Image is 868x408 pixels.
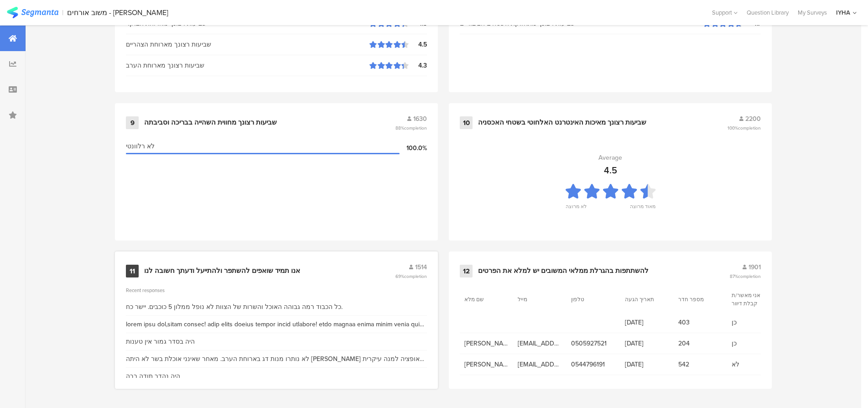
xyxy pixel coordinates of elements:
[732,291,773,308] section: אני מאשר/ת קבלת דיוור
[678,360,722,369] span: 542
[518,295,559,303] section: מייל
[126,61,369,70] div: שביעות רצונך מארוחת הערב
[678,318,722,327] span: 403
[464,295,505,303] section: שם מלא
[625,295,666,303] section: תאריך הגעה
[478,118,646,127] div: שביעות רצונך מאיכות האינטרנט האלחוטי בשטחי האכסניה
[566,203,587,215] div: לא מרוצה
[400,143,427,153] div: 100.0%
[571,295,612,303] section: טלפון
[395,273,427,280] span: 69%
[730,273,761,280] span: 87%
[571,339,615,348] span: 0505927521
[625,339,669,348] span: [DATE]
[404,273,427,280] span: completion
[395,125,427,131] span: 88%
[464,339,509,348] span: [PERSON_NAME]
[409,40,427,49] div: 4.5
[126,40,369,49] div: שביעות רצונך מארוחת הצהריים
[7,7,58,18] img: segmanta logo
[712,5,738,20] div: Support
[630,203,655,215] div: מאוד מרוצה
[518,339,562,348] span: [EMAIL_ADDRESS][DOMAIN_NAME]
[126,319,427,329] div: lorem ipsu dol,sitam consec! adip elits doeius tempor incid utlabore! etdo magnaa enima minim ven...
[126,302,343,312] div: כל הכבוד רמה גבוהה האוכל והשרות של הצוות לא נופל ממלון 5 כוכבים. יישר כח.
[604,163,617,177] div: 4.5
[745,114,761,124] span: 2200
[598,153,622,162] div: Average
[67,8,168,17] div: משוב אורחים - [PERSON_NAME]
[728,125,761,131] span: 100%
[126,265,139,277] div: 11
[126,337,195,346] div: היה בסדר גמור אין טענות
[126,141,155,151] span: לא רלוונטי
[126,354,427,364] div: לא נותרו מנות דג בארוחת הערב. מאחר שאינני אוכלת בשר לא היתה [PERSON_NAME] אופציה למנה עיקרית אחרת...
[478,267,649,276] div: להשתתפות בהגרלת ממלאי המשובים יש למלא את הפרטים
[144,267,300,276] div: אנו תמיד שואפים להשתפר ולהתייעל ודעתך חשובה לנו
[571,360,615,369] span: 0544796191
[793,8,832,17] a: My Surveys
[144,118,277,127] div: שביעות רצונך מחווית השהייה בבריכה וסביבתה
[413,114,427,124] span: 1630
[409,61,427,70] div: 4.3
[742,8,793,17] a: Question Library
[738,125,761,131] span: completion
[732,318,776,327] span: כן
[415,262,427,272] span: 1514
[126,116,139,129] div: 9
[126,371,180,381] div: היה נהדר תודה רבה
[126,287,427,294] div: Recent responses
[404,125,427,131] span: completion
[678,339,722,348] span: 204
[460,265,473,277] div: 12
[62,7,63,18] div: |
[738,273,761,280] span: completion
[625,318,669,327] span: [DATE]
[518,360,562,369] span: [EMAIL_ADDRESS][DOMAIN_NAME]
[464,360,509,369] span: [PERSON_NAME]
[748,262,761,272] span: 1901
[460,116,473,129] div: 10
[732,360,776,369] span: לא
[836,8,850,17] div: IYHA
[678,295,719,303] section: מספר חדר
[625,360,669,369] span: [DATE]
[732,339,776,348] span: כן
